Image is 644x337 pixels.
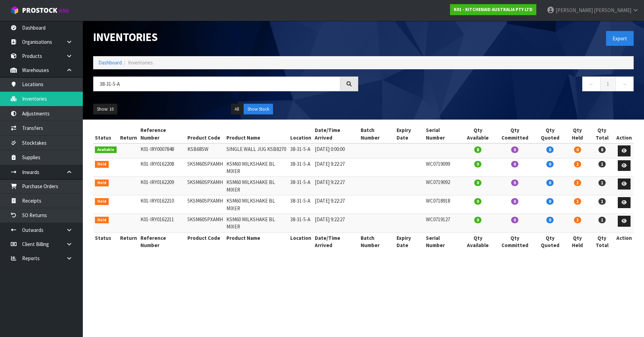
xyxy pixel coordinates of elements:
th: Batch Number [359,232,395,251]
a: ← [582,76,601,91]
span: 0 [511,161,518,167]
span: Held [95,198,109,205]
td: 38-31-5-A [289,177,313,195]
th: Qty Committed [495,125,534,143]
small: WMS [59,8,69,14]
th: Qty Held [566,232,589,251]
td: 38-31-5-A [289,158,313,177]
span: 0 [474,161,481,167]
span: 0 [546,146,554,153]
th: Location [289,125,313,143]
a: K01 - KITCHENAID AUSTRALIA PTY LTD [450,4,536,15]
span: 0 [474,217,481,223]
img: cube-alt.png [10,6,19,14]
strong: K01 - KITCHENAID AUSTRALIA PTY LTD [454,7,533,12]
th: Date/Time Arrived [313,232,359,251]
span: 1 [574,161,581,167]
th: Expiry Date [395,232,425,251]
td: 38-31-5-A [289,214,313,233]
span: 0 [474,198,481,205]
th: Expiry Date [395,125,425,143]
td: WC0719127 [424,214,460,233]
td: 5KSM60SPXAMH [186,214,225,233]
span: Inventories [128,59,153,66]
td: [DATE] 9:22:27 [313,214,359,233]
th: Return [118,125,139,143]
td: WC0719092 [424,177,460,195]
td: [DATE] 9:22:27 [313,195,359,214]
span: 1 [598,161,606,167]
td: WC0719099 [424,158,460,177]
span: Held [95,161,109,168]
th: Reference Number [139,125,186,143]
th: Product Name [225,125,288,143]
th: Status [93,125,118,143]
td: 38-31-5-A [289,195,313,214]
input: Search inventories [93,76,340,91]
span: 8 [474,146,481,153]
span: 0 [546,198,554,205]
th: Date/Time Arrived [313,125,359,143]
span: 0 [546,161,554,167]
td: K01-IRY0007848 [139,143,186,158]
span: 0 [546,180,554,186]
th: Qty Held [566,125,589,143]
span: 0 [511,146,518,153]
th: Action [615,125,634,143]
td: KSM60 MILKSHAKE BL MIXER [225,214,288,233]
td: K01-IRY0162211 [139,214,186,233]
th: Qty Available [461,125,495,143]
th: Qty Committed [495,232,534,251]
button: Export [606,31,634,46]
td: K01-IRY0162210 [139,195,186,214]
span: 1 [574,217,581,223]
span: Held [95,180,109,186]
h1: Inventories [93,31,358,43]
th: Qty Quoted [535,125,566,143]
th: Location [289,232,313,251]
td: KSM60 MILKSHAKE BL MIXER [225,177,288,195]
td: KSM60 MILKSHAKE BL MIXER [225,158,288,177]
th: Product Code [186,232,225,251]
td: 5KSM60SPXAMH [186,158,225,177]
th: Product Name [225,232,288,251]
td: WC0718918 [424,195,460,214]
td: K01-IRY0162208 [139,158,186,177]
th: Reference Number [139,232,186,251]
span: 8 [598,146,606,153]
th: Qty Available [461,232,495,251]
th: Status [93,232,118,251]
th: Qty Total [589,125,615,143]
th: Product Code [186,125,225,143]
th: Qty Quoted [535,232,566,251]
button: Show Stock [244,104,273,115]
td: [DATE] 9:22:27 [313,158,359,177]
span: 1 [574,198,581,205]
span: 0 [511,217,518,223]
th: Return [118,232,139,251]
a: Dashboard [98,59,122,66]
td: 5KSM60SPXAMH [186,177,225,195]
span: 0 [511,180,518,186]
span: 0 [511,198,518,205]
td: [DATE] 9:22:27 [313,177,359,195]
td: SINGLE WALL JUG KSB8270 [225,143,288,158]
span: 0 [574,146,581,153]
span: 1 [598,217,606,223]
a: 1 [600,76,616,91]
span: 0 [546,217,554,223]
td: KSM60 MILKSHAKE BL MIXER [225,195,288,214]
span: 1 [574,180,581,186]
td: 38-31-5-A [289,143,313,158]
span: Held [95,217,109,224]
td: [DATE] 0:00:00 [313,143,359,158]
th: Action [615,232,634,251]
span: [PERSON_NAME] [556,7,593,13]
a: → [615,76,634,91]
th: Qty Total [589,232,615,251]
span: 1 [598,180,606,186]
th: Batch Number [359,125,395,143]
th: Serial Number [424,125,460,143]
th: Serial Number [424,232,460,251]
span: ProStock [22,6,57,15]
